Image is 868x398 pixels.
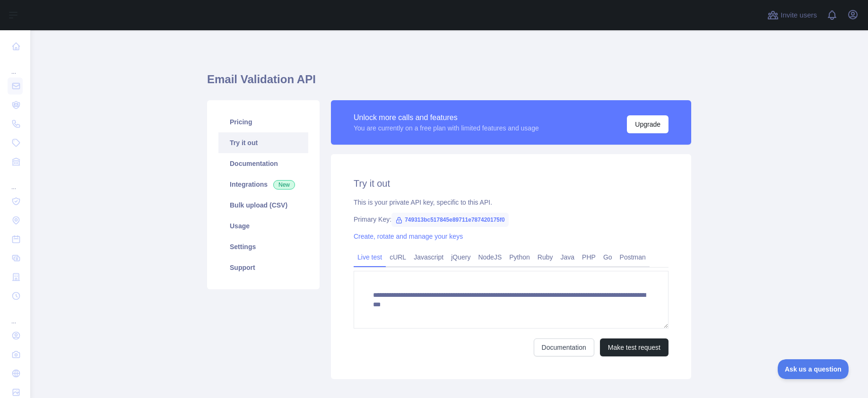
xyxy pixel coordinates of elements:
span: Invite users [781,10,817,21]
div: Primary Key: [354,215,668,224]
iframe: Toggle Customer Support [778,359,849,379]
a: Support [218,257,308,278]
button: Invite users [765,8,819,23]
a: Go [599,250,616,265]
div: ... [8,306,23,325]
a: Documentation [534,338,594,356]
a: Live test [354,250,386,265]
a: Python [505,250,534,265]
div: This is your private API key, specific to this API. [354,198,668,207]
a: jQuery [447,250,474,265]
h1: Email Validation API [207,72,691,95]
a: cURL [386,250,410,265]
a: Try it out [218,132,308,153]
div: Unlock more calls and features [354,112,539,123]
a: Settings [218,236,308,257]
button: Make test request [600,338,668,356]
a: Documentation [218,153,308,174]
a: Pricing [218,112,308,132]
span: 749313bc517845e89711e787420175f0 [391,213,509,227]
div: ... [8,172,23,191]
button: Upgrade [627,115,668,133]
a: Java [557,250,579,265]
a: Usage [218,216,308,236]
a: PHP [578,250,599,265]
a: NodeJS [474,250,505,265]
a: Ruby [534,250,557,265]
a: Bulk upload (CSV) [218,195,308,216]
div: ... [8,57,23,76]
a: Integrations New [218,174,308,195]
div: You are currently on a free plan with limited features and usage [354,123,539,133]
h2: Try it out [354,177,668,190]
a: Create, rotate and manage your keys [354,233,463,240]
span: New [273,180,295,190]
a: Postman [616,250,650,265]
a: Javascript [410,250,447,265]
